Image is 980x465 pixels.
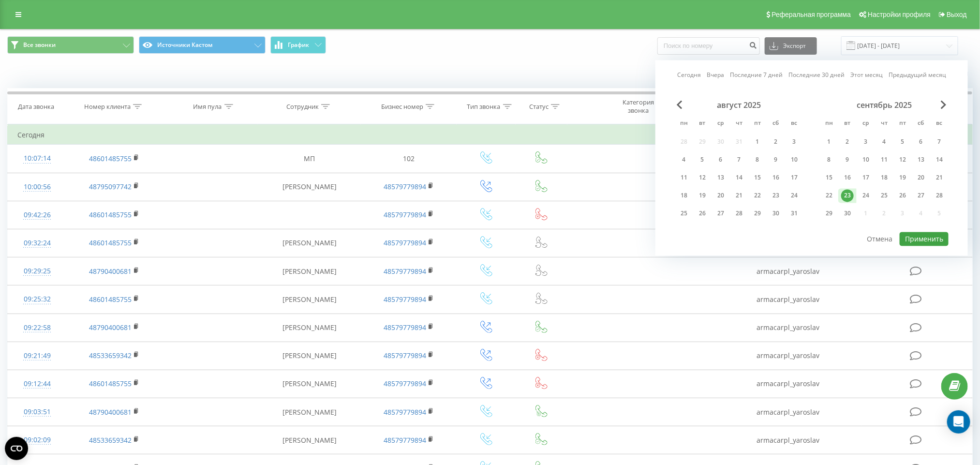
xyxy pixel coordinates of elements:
[193,103,222,111] div: Имя пула
[258,398,361,426] td: [PERSON_NAME]
[384,238,426,247] a: 48579779894
[89,238,132,247] a: 48601485755
[912,153,930,167] div: сб 13 сент. 2025 г.
[857,135,875,150] div: ср 3 сент. 2025 г.
[89,351,132,360] a: 48533659342
[767,135,785,150] div: сб 2 авг. 2025 г.
[258,314,361,342] td: [PERSON_NAME]
[89,407,132,417] a: 48790400681
[785,135,803,150] div: вс 3 авг. 2025 г.
[788,154,801,166] div: 10
[840,117,855,132] abbr: вторник
[714,154,727,166] div: 6
[696,208,709,220] div: 26
[947,11,967,18] span: Выход
[695,117,710,132] abbr: вторник
[678,172,690,184] div: 11
[788,190,801,202] div: 24
[896,154,909,166] div: 12
[748,189,767,203] div: пт 22 авг. 2025 г.
[258,257,361,285] td: [PERSON_NAME]
[770,154,782,166] div: 9
[820,171,838,185] div: пн 15 сент. 2025 г.
[770,172,782,184] div: 16
[696,190,709,202] div: 19
[841,136,854,149] div: 2
[730,207,748,221] div: чт 28 авг. 2025 г.
[930,189,949,203] div: вс 28 сент. 2025 г.
[772,11,851,18] span: Реферальная программа
[384,435,426,445] a: 48579779894
[612,98,664,115] div: Категория звонка
[707,71,724,80] a: Вчера
[696,172,709,184] div: 12
[258,370,361,398] td: [PERSON_NAME]
[822,117,836,132] abbr: понедельник
[381,103,423,111] div: Бизнес номер
[270,36,326,54] button: График
[860,136,872,149] div: 3
[767,189,785,203] div: сб 23 авг. 2025 г.
[258,173,361,201] td: [PERSON_NAME]
[712,153,730,167] div: ср 6 авг. 2025 г.
[788,208,801,220] div: 31
[930,153,949,167] div: вс 14 сент. 2025 г.
[675,171,693,185] div: пн 11 авг. 2025 г.
[769,117,783,132] abbr: суббота
[748,207,767,221] div: пт 29 авг. 2025 г.
[84,103,131,111] div: Номер клиента
[838,135,857,150] div: вт 2 сент. 2025 г.
[915,154,927,166] div: 13
[785,171,803,185] div: вс 17 авг. 2025 г.
[820,153,838,167] div: пн 8 сент. 2025 г.
[467,103,501,111] div: Тип звонка
[788,71,845,80] a: Последние 30 дней
[875,189,893,203] div: чт 25 сент. 2025 г.
[787,117,802,132] abbr: воскресенье
[838,207,857,221] div: вт 30 сент. 2025 г.
[7,36,134,54] button: Все звонки
[841,208,854,220] div: 30
[860,172,872,184] div: 17
[693,207,712,221] div: вт 26 авг. 2025 г.
[947,410,970,434] div: Open Intercom Messenger
[675,207,693,221] div: пн 25 авг. 2025 г.
[933,136,946,149] div: 7
[857,189,875,203] div: ср 24 сент. 2025 г.
[17,375,57,393] div: 09:12:44
[732,117,746,132] abbr: четверг
[23,41,56,49] span: Все звонки
[730,189,748,203] div: чт 21 авг. 2025 г.
[89,210,132,219] a: 48601485755
[17,262,57,281] div: 09:29:25
[838,153,857,167] div: вт 9 сент. 2025 г.
[89,154,132,163] a: 48601485755
[714,208,727,220] div: 27
[714,370,862,398] td: armacarpl_yaroslav
[5,437,28,460] button: Open CMP widget
[933,190,946,202] div: 28
[820,135,838,150] div: пн 1 сент. 2025 г.
[361,145,457,173] td: 102
[677,71,701,80] a: Сегодня
[733,154,745,166] div: 7
[770,136,782,149] div: 2
[712,207,730,221] div: ср 27 авг. 2025 г.
[820,189,838,203] div: пн 22 сент. 2025 г.
[258,342,361,370] td: [PERSON_NAME]
[714,172,727,184] div: 13
[878,136,891,149] div: 4
[8,125,973,145] td: Сегодня
[857,153,875,167] div: ср 10 сент. 2025 г.
[912,171,930,185] div: сб 20 сент. 2025 г.
[730,171,748,185] div: чт 14 авг. 2025 г.
[748,171,767,185] div: пт 15 авг. 2025 г.
[751,190,764,202] div: 22
[912,189,930,203] div: сб 27 сент. 2025 г.
[17,403,57,421] div: 09:03:51
[915,190,927,202] div: 27
[860,190,872,202] div: 24
[288,42,310,48] span: График
[823,136,835,149] div: 1
[17,178,57,196] div: 10:00:56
